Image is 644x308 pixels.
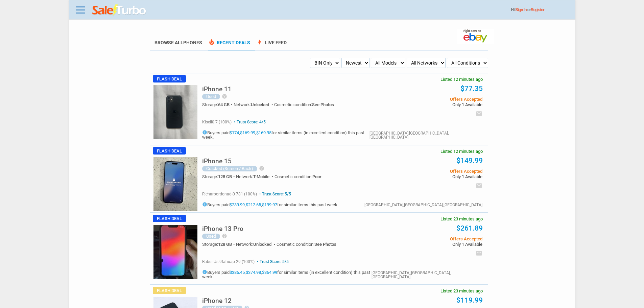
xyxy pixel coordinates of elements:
span: kisell0 7 (100%) [202,120,232,124]
a: $386.45 [230,270,245,275]
a: Browse AllPhones [154,40,202,45]
div: Storage: [202,174,236,179]
a: $212.65 [246,202,261,207]
img: saleturbo.com - Online Deals and Discount Coupons [92,4,147,17]
span: Only 1 Available [380,174,482,179]
span: richarbordonad-0 781 (100%) [202,192,257,196]
span: Flash Deal [153,215,186,222]
a: Sign In [516,7,527,12]
span: Flash Deal [153,287,186,294]
div: Cosmetic condition: [277,242,336,246]
div: Storage: [202,242,236,246]
div: [GEOGRAPHIC_DATA],[GEOGRAPHIC_DATA],[GEOGRAPHIC_DATA] [364,203,482,207]
span: local_fire_department [208,39,215,45]
div: Cosmetic condition: [275,174,321,179]
a: $239.99 [230,202,245,207]
i: email [476,110,482,117]
h5: iPhone 15 [202,158,232,164]
i: email [476,250,482,257]
a: $199.97 [262,202,277,207]
h5: iPhone 13 Pro [202,226,243,232]
i: help [259,166,264,171]
img: s-l225.jpg [153,85,197,139]
a: iPhone 15 [202,159,232,164]
img: s-l225.jpg [153,225,197,279]
div: Network: [236,174,275,179]
a: $169.99 [240,130,255,135]
i: info [202,130,207,135]
span: bolt [256,39,263,45]
a: $374.98 [246,270,261,275]
div: [GEOGRAPHIC_DATA],[GEOGRAPHIC_DATA],[GEOGRAPHIC_DATA] [369,131,482,139]
span: Trust Score: 4/5 [233,120,266,124]
span: T-Mobile [253,174,269,179]
h5: Buyers paid , , for similar items (in excellent condition) this past week. [202,130,369,139]
i: help [222,94,227,99]
span: Unlocked [251,102,269,107]
span: Listed 12 minutes ago [440,77,483,81]
img: s-l225.jpg [153,157,197,211]
a: $174 [230,130,239,135]
h5: iPhone 12 [202,298,232,304]
span: Offers Accepted [380,237,482,241]
h5: iPhone 11 [202,86,232,92]
span: Listed 23 minutes ago [440,289,483,293]
span: Poor [312,174,321,179]
div: Storage: [202,102,234,107]
span: bubur.us.9fahuap 29 (100%) [202,259,255,264]
span: Unlocked [253,242,271,247]
span: Flash Deal [153,75,186,82]
span: Trust Score: 5/5 [256,259,289,264]
span: Offers Accepted [380,169,482,173]
i: info [202,202,207,207]
h5: Buyers paid , , for similar items this past week. [202,202,338,207]
a: boltLive Feed [256,40,287,50]
a: local_fire_departmentRecent Deals [208,40,250,50]
h5: Buyers paid , , for similar items (in excellent condition) this past week. [202,269,372,279]
i: email [476,182,482,189]
a: $77.35 [460,85,483,93]
span: Phones [183,40,202,45]
span: Hi! [511,7,516,12]
span: Offers Accepted [380,97,482,101]
span: See Photos [312,102,334,107]
span: Listed 12 minutes ago [440,149,483,153]
div: Cracked (Screen / Back) [202,166,257,171]
i: info [202,269,207,275]
i: help [222,233,227,239]
a: $119.99 [456,296,483,304]
span: 128 GB [218,174,232,179]
a: $261.89 [456,224,483,232]
span: 128 GB [218,242,232,247]
span: Listed 23 minutes ago [440,217,483,221]
a: iPhone 13 Pro [202,227,243,232]
a: iPhone 11 [202,87,232,92]
div: [GEOGRAPHIC_DATA],[GEOGRAPHIC_DATA],[GEOGRAPHIC_DATA] [372,271,482,279]
div: Network: [236,242,277,246]
div: Used [202,234,220,239]
span: Trust Score: 5/5 [258,192,291,196]
div: Cosmetic condition: [274,102,334,107]
div: Network: [234,102,274,107]
a: $169.95 [256,130,271,135]
a: iPhone 12 [202,299,232,304]
a: Register [531,7,544,12]
span: See Photos [314,242,336,247]
span: Flash Deal [153,147,186,155]
span: Only 1 Available [380,242,482,246]
div: Used [202,94,220,99]
a: $364.99 [262,270,277,275]
span: 64 GB [218,102,230,107]
span: or [527,7,544,12]
span: Only 1 Available [380,102,482,107]
a: $149.99 [456,157,483,165]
